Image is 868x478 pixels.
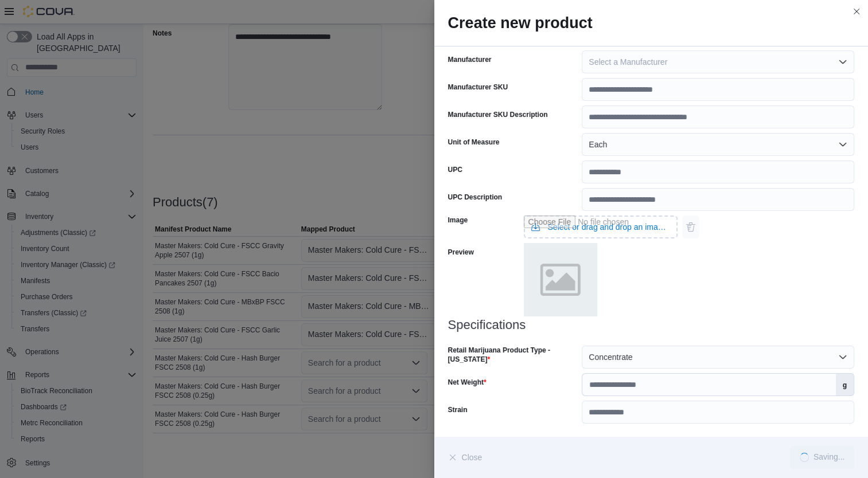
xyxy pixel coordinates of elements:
[448,248,474,257] label: Preview
[448,193,503,202] label: UPC Description
[524,243,597,316] img: placeholder.png
[448,216,468,225] label: Image
[589,57,667,66] span: Select a Manufacturer
[448,378,486,387] label: Net Weight
[448,318,855,332] h3: Specifications
[448,138,500,147] label: Unit of Measure
[582,50,854,73] button: Select a Manufacturer
[800,453,809,462] span: Loading
[448,165,462,174] label: UPC
[836,374,854,395] label: g
[524,216,678,238] input: Use aria labels when no actual label is in use
[462,452,482,463] span: Close
[850,5,863,18] button: Close this dialog
[448,14,855,32] h2: Create new product
[582,133,854,156] button: Each
[790,446,854,469] button: LoadingSaving...
[448,405,468,414] label: Strain
[582,346,854,369] button: Concentrate
[448,446,482,469] button: Close
[813,453,844,462] div: Saving...
[448,346,578,364] label: Retail Marijuana Product Type - [US_STATE]
[448,110,548,119] label: Manufacturer SKU Description
[448,83,508,92] label: Manufacturer SKU
[448,55,492,64] label: Manufacturer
